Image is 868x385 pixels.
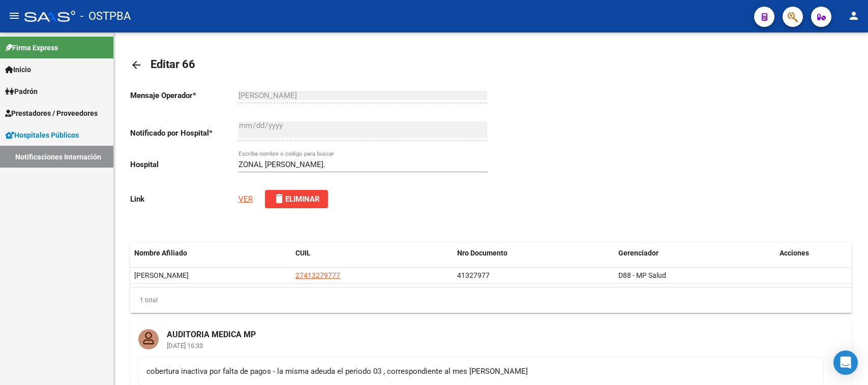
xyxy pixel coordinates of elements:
p: Link [130,194,238,205]
span: D88 - MP Salud [618,271,666,279]
span: Nro Documento [457,249,507,257]
mat-card-subtitle: [DATE] 16:33 [159,342,264,349]
span: Hospitales Públicos [5,130,79,141]
mat-icon: person [848,10,860,22]
div: Open Intercom Messenger [833,350,858,375]
span: Editar 66 [151,58,195,71]
datatable-header-cell: Gerenciador [614,242,775,264]
datatable-header-cell: Acciones [775,242,852,264]
span: Gerenciador [618,249,659,257]
p: Hospital [130,159,238,170]
datatable-header-cell: Nro Documento [453,242,614,264]
span: Acciones [780,249,809,257]
span: CUIL [295,249,311,257]
span: 27413279777 [295,271,340,279]
datatable-header-cell: CUIL [291,242,453,264]
span: - OSTPBA [80,5,131,27]
mat-icon: menu [8,10,20,22]
span: Eliminar [273,195,320,204]
button: Eliminar [265,190,328,208]
span: 41327977 [457,271,490,279]
div: cobertura inactiva por falta de pagos - la misma adeuda el periodo 03 , correspondiente al mes [P... [146,366,815,377]
span: Prestadores / Proveedores [5,108,98,119]
mat-icon: arrow_back [130,59,142,71]
span: Inicio [5,64,31,75]
mat-card-title: AUDITORIA MEDICA MP [159,321,264,340]
p: Notificado por Hospital [130,127,238,139]
span: Firma Express [5,42,58,53]
div: 1 total [130,287,852,313]
mat-icon: delete [273,192,285,205]
span: Nombre Afiliado [134,249,187,257]
a: VER [238,195,253,204]
p: Mensaje Operador [130,90,238,101]
span: OVIEDO MICAELA MELINA [134,271,189,279]
span: Padrón [5,86,38,97]
datatable-header-cell: Nombre Afiliado [130,242,291,264]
